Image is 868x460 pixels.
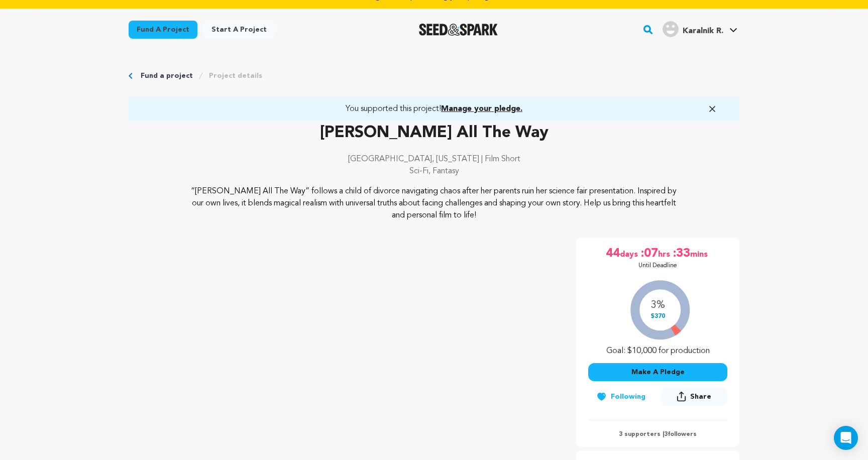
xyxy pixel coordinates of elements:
[129,71,739,81] div: Breadcrumb
[661,387,727,410] span: Share
[690,246,710,262] span: mins
[441,105,522,113] span: Manage your pledge.
[129,165,739,177] p: Sci-Fi, Fantasy
[588,363,727,381] button: Make A Pledge
[683,27,723,35] span: Karalnik R.
[129,121,739,145] p: [PERSON_NAME] All The Way
[141,71,193,81] a: Fund a project
[834,426,858,450] div: Open Intercom Messenger
[664,431,668,437] span: 3
[209,71,262,81] a: Project details
[638,262,677,270] p: Until Deadline
[620,246,640,262] span: days
[588,430,727,438] p: 3 supporters | followers
[129,153,739,165] p: [GEOGRAPHIC_DATA], [US_STATE] | Film Short
[190,185,679,221] p: “[PERSON_NAME] All The Way” follows a child of divorce navigating chaos after her parents ruin he...
[661,19,739,37] a: Karalnik R.'s Profile
[203,21,275,39] a: Start a project
[588,388,654,406] button: Following
[129,21,197,39] a: Fund a project
[663,21,723,37] div: Karalnik R.'s Profile
[690,392,711,402] span: Share
[606,246,620,262] span: 44
[661,19,739,40] span: Karalnik R.'s Profile
[640,246,658,262] span: :07
[658,246,672,262] span: hrs
[419,24,498,36] a: Seed&Spark Homepage
[663,21,679,37] img: user.png
[141,103,727,115] a: You supported this project!Manage your pledge.
[661,387,727,406] button: Share
[419,24,498,36] img: Seed&Spark Logo Dark Mode
[672,246,690,262] span: :33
